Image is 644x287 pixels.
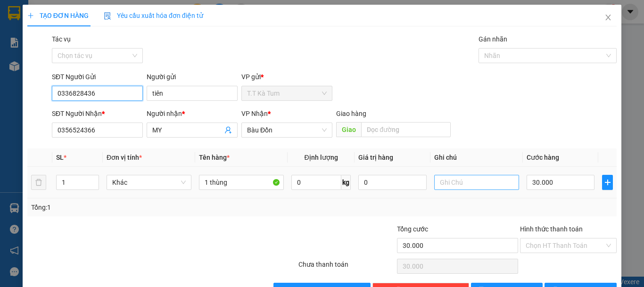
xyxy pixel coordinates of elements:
span: Tên hàng [199,154,230,161]
span: CC : [89,52,102,62]
div: Người nhận [147,108,238,119]
div: HUỆ [8,19,83,31]
span: TẠO ĐƠN HÀNG [27,12,89,19]
span: Yêu cầu xuất hóa đơn điện tử [104,12,203,19]
div: yến [90,19,166,31]
input: Dọc đường [361,122,451,137]
span: Nhận: [90,9,113,19]
div: SĐT Người Nhận [52,108,143,119]
input: 0 [358,175,426,190]
span: Khác [112,175,186,189]
span: SL [56,154,64,161]
span: Tổng cước [397,225,428,233]
div: Người gửi [147,72,238,82]
span: plus [603,179,612,186]
button: delete [31,175,46,190]
span: Gửi: [8,9,23,19]
div: Tên hàng: bọc ( : 1 ) [8,68,166,80]
span: T.T Kà Tum [247,86,327,100]
span: SL [80,67,93,81]
img: icon [104,12,111,20]
div: Chưa thanh toán [297,259,396,276]
span: Giao hàng [336,110,366,117]
span: Giá trị hàng [358,154,393,161]
div: VP gửi [241,72,332,82]
span: Định lượng [304,154,338,161]
span: close [604,14,612,21]
span: kg [341,175,351,190]
input: Ghi Chú [434,175,519,190]
label: Hình thức thanh toán [520,225,583,233]
span: VP Nhận [241,110,268,117]
input: VD: Bàn, Ghế [199,175,284,190]
div: 0975786052 [90,31,166,44]
button: plus [602,175,613,190]
label: Gán nhãn [479,35,507,43]
span: Đơn vị tính [107,154,142,161]
div: 30.000 [89,49,167,63]
div: T.T Kà Tum [8,8,83,19]
div: SĐT Người Gửi [52,72,143,82]
span: Cước hàng [527,154,559,161]
label: Tác vụ [52,35,71,43]
span: Giao [336,122,361,137]
span: user-add [224,126,232,134]
div: 0969727583 [8,31,83,44]
span: plus [27,12,34,19]
span: Bàu Đồn [247,123,327,137]
div: Tổng: 1 [31,202,249,213]
button: Close [595,5,621,31]
th: Ghi chú [430,148,523,167]
div: An Sương [90,8,166,19]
